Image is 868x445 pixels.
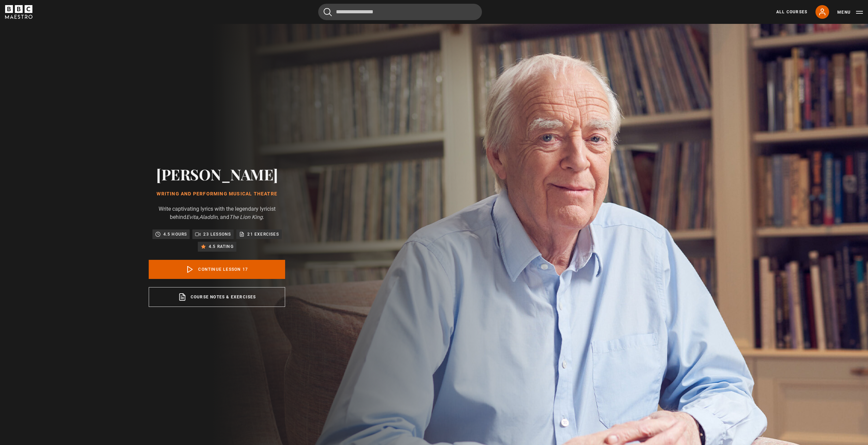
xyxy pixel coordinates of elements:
button: Submit the search query [324,8,332,16]
p: 21 exercises [247,231,279,238]
i: The Lion King [229,214,263,220]
i: Evita [186,214,198,220]
a: All Courses [776,9,807,15]
p: 23 lessons [203,231,231,238]
input: Search [318,4,482,20]
a: Course notes & exercises [149,287,285,307]
i: Aladdin [199,214,218,220]
p: Write captivating lyrics with the legendary lyricist behind , , and . [149,205,285,221]
button: Toggle navigation [837,9,863,16]
a: Continue lesson 17 [149,260,285,279]
p: 4.5 hours [163,231,187,238]
h1: Writing and Performing Musical Theatre [149,191,285,197]
h2: [PERSON_NAME] [149,165,285,183]
p: 4.5 rating [209,243,234,250]
svg: BBC Maestro [5,5,32,19]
